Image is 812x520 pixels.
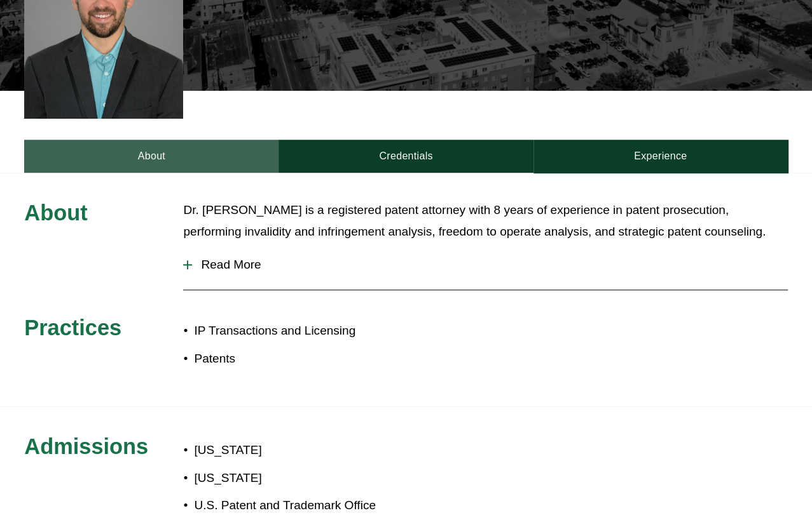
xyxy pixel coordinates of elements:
p: Patents [194,348,406,370]
span: Read More [192,258,787,272]
a: About [24,140,279,173]
p: IP Transactions and Licensing [194,320,406,342]
p: [US_STATE] [194,439,469,461]
p: Dr. [PERSON_NAME] is a registered patent attorney with 8 years of experience in patent prosecutio... [183,199,787,243]
span: About [24,201,87,225]
button: Read More [183,248,787,281]
span: Admissions [24,434,148,458]
span: Practices [24,316,121,340]
a: Experience [533,140,788,173]
p: U.S. Patent and Trademark Office [194,495,469,516]
p: [US_STATE] [194,467,469,489]
a: Credentials [279,140,533,173]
